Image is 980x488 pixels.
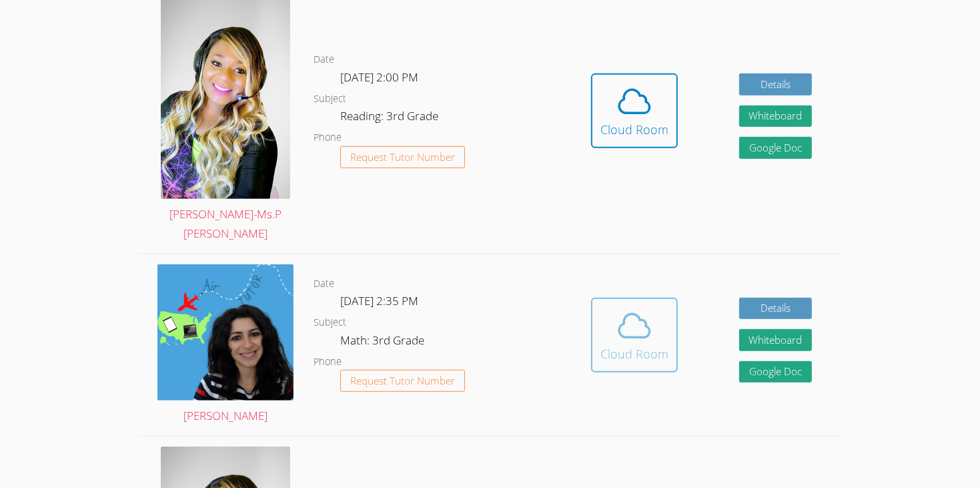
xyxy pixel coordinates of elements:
button: Whiteboard [739,329,813,351]
dt: Subject [314,314,346,331]
button: Whiteboard [739,105,813,128]
span: [DATE] 2:35 PM [340,293,418,308]
button: Cloud Room [591,73,678,148]
dd: Reading: 3rd Grade [340,107,441,130]
dt: Phone [314,130,342,146]
a: Google Doc [739,137,813,159]
dt: Date [314,276,334,292]
a: Details [739,73,813,95]
a: Details [739,298,813,320]
div: Cloud Room [600,120,668,139]
dd: Math: 3rd Grade [340,331,427,354]
img: air%20tutor%20avatar.png [157,264,294,401]
dt: Phone [314,354,342,371]
button: Cloud Room [591,298,678,373]
a: [PERSON_NAME] [157,264,294,426]
dt: Subject [314,91,346,107]
dt: Date [314,51,334,68]
span: Request Tutor Number [350,376,455,386]
div: Cloud Room [600,344,668,363]
button: Request Tutor Number [340,146,465,168]
span: Request Tutor Number [350,152,455,162]
button: Request Tutor Number [340,370,465,392]
a: Google Doc [739,361,813,383]
span: [DATE] 2:00 PM [340,69,418,85]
